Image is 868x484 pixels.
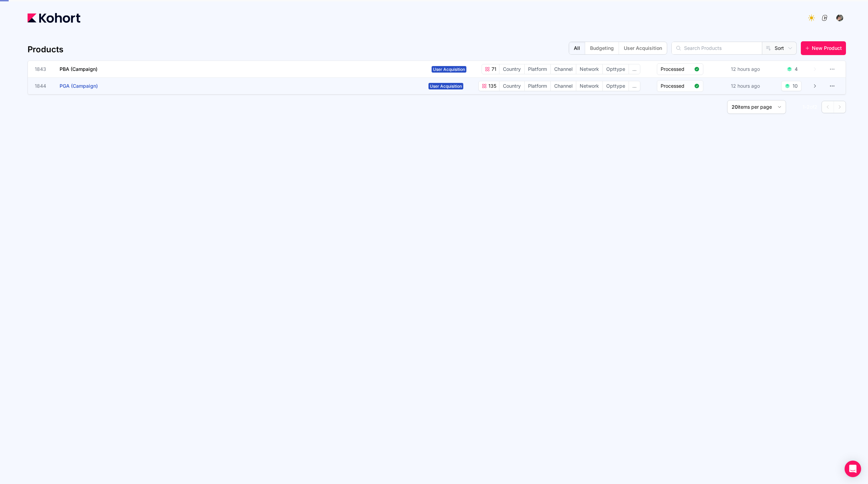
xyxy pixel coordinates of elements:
a: 1843PBA (Campaign)User Acquisition71CountryPlatformChannelNetworkOpttype...Processed12 hours ago4 [35,61,817,77]
span: ... [629,64,640,74]
button: Budgeting [585,42,619,54]
span: Country [499,81,524,91]
span: 1843 [35,66,51,73]
span: New Product [812,45,842,52]
button: User Acquisition [619,42,667,54]
button: 20items per page [727,100,786,114]
div: 4 [795,66,798,73]
span: Network [576,64,602,74]
span: Processed [661,66,691,73]
span: Opttype [603,81,629,91]
span: Sort [775,45,784,52]
div: 12 hours ago [730,81,761,91]
span: PBA (Campaign) [60,66,97,72]
span: 71 [490,66,496,73]
span: User Acquisition [432,66,466,73]
span: Platform [525,64,550,74]
img: logo_ConcreteSoftwareLogo_20230810134128192030.png [821,14,828,21]
span: Channel [551,81,576,91]
span: Opttype [603,64,629,74]
a: 1844PGA (Campaign)User Acquisition135CountryPlatformChannelNetworkOpttype...Processed12 hours ago10 [35,78,817,94]
button: All [569,42,585,54]
span: Country [499,64,524,74]
div: 10 [793,83,798,89]
div: Open Intercom Messenger [845,461,861,477]
h4: Products [28,44,63,55]
span: 1844 [35,83,51,89]
span: Processed [661,83,691,89]
div: 12 hours ago [730,64,761,74]
span: 2 [807,104,810,110]
span: Platform [525,81,550,91]
span: Network [576,81,602,91]
span: 20 [732,104,738,110]
span: of [810,104,814,110]
span: - [805,104,807,110]
input: Search Products [672,42,762,54]
span: 135 [487,83,496,89]
button: New Product [801,41,846,55]
img: Kohort logo [28,13,80,23]
span: PGA (Campaign) [60,83,98,89]
span: 2 [814,104,817,110]
span: Channel [551,64,576,74]
span: User Acquisition [428,83,463,89]
span: ... [629,81,640,91]
span: 1 [803,104,805,110]
span: items per page [738,104,772,110]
